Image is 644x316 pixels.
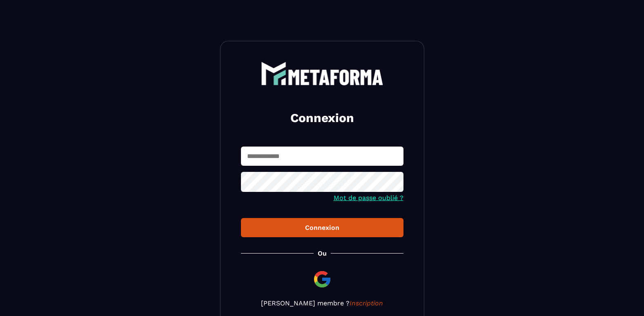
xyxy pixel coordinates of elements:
[247,224,397,231] div: Connexion
[241,62,403,85] a: logo
[241,218,403,237] button: Connexion
[350,299,383,307] a: Inscription
[318,249,327,257] p: Ou
[251,110,394,126] h2: Connexion
[241,299,403,307] p: [PERSON_NAME] membre ?
[261,62,383,85] img: logo
[312,269,332,289] img: google
[334,194,403,202] a: Mot de passe oublié ?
